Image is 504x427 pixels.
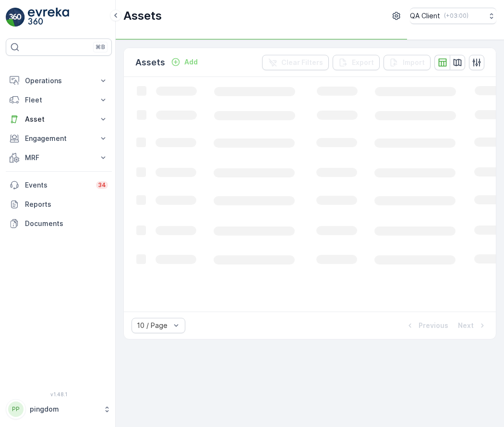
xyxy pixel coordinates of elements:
p: Engagement [25,134,93,143]
button: QA Client(+03:00) [410,8,496,24]
p: QA Client [410,11,440,21]
button: Import [384,55,431,70]
img: logo [6,8,25,27]
button: Previous [404,320,449,331]
a: Documents [6,214,112,233]
p: ⌘B [96,43,105,51]
button: PPpingdom [6,399,112,419]
button: Operations [6,71,112,90]
button: Asset [6,110,112,129]
p: Documents [25,219,108,228]
p: Operations [25,76,93,86]
p: Asset [25,114,93,124]
p: Fleet [25,95,93,105]
span: v 1.48.1 [6,391,112,397]
button: Next [457,320,488,331]
div: PP [8,402,24,417]
p: ( +03:00 ) [444,12,468,20]
a: Reports [6,195,112,214]
button: Add [167,56,202,68]
button: Engagement [6,129,112,148]
p: Clear Filters [281,58,323,67]
p: Previous [419,321,448,330]
button: Fleet [6,90,112,110]
button: Clear Filters [262,55,329,70]
p: Reports [25,200,108,209]
p: Next [458,321,474,330]
button: Export [333,55,380,70]
p: pingdom [30,404,98,414]
p: Import [403,58,425,67]
p: Events [25,180,90,190]
img: logo_light-DOdMpM7g.png [28,8,69,27]
p: 34 [98,181,106,189]
p: Export [352,58,374,67]
p: MRF [25,153,93,163]
a: Events34 [6,176,112,195]
p: Add [184,57,198,67]
p: Assets [135,56,165,69]
button: MRF [6,148,112,167]
p: Assets [123,8,162,24]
